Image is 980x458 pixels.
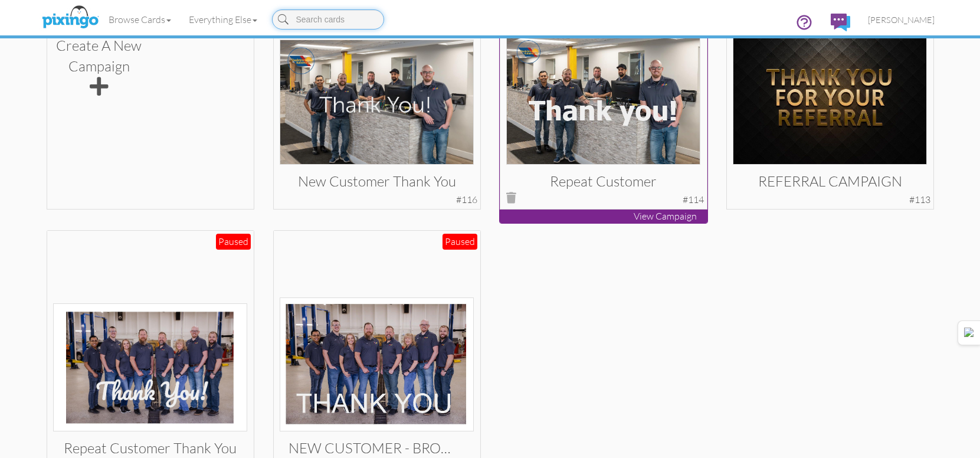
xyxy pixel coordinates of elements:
img: 97032-1-1682460597042-c09356970ab83c16-qa.jpg [280,297,474,431]
img: 99539-1-1686942828433-45d77b6859f6c6a3-qa.jpg [53,303,247,431]
img: pixingo logo [39,3,101,32]
h3: New Customer Thank You [289,174,465,189]
a: Browse Cards [100,5,180,34]
p: View Campaign [500,210,707,223]
img: 110686-1-1706223091797-ef122b298b5fbd2b-qa.jpg [733,31,927,165]
h3: REFERRAL CAMPAIGN [742,174,918,189]
div: Paused [443,234,477,250]
span: [PERSON_NAME] [868,15,935,25]
a: Everything Else [180,5,266,34]
h3: NEW CUSTOMER - BROWNIES [289,440,465,456]
img: comments.svg [831,14,850,31]
iframe: Chat [979,457,980,458]
div: Paused [216,234,251,250]
img: 113352-1-1711554205526-771a72a44d76862e-qa.jpg [506,31,700,165]
input: Search cards [272,9,384,30]
div: Create a new Campaign [56,35,142,99]
div: #113 [909,193,930,207]
h3: Repeat customer [515,174,691,189]
h3: Repeat Customer Thank You [62,440,238,456]
a: [PERSON_NAME] [859,5,943,35]
img: Detect Auto [964,328,975,338]
div: #114 [683,193,704,207]
img: 113423-1-1711699226175-522fe32e714844b3-qa.jpg [280,40,474,165]
div: #116 [456,193,477,207]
